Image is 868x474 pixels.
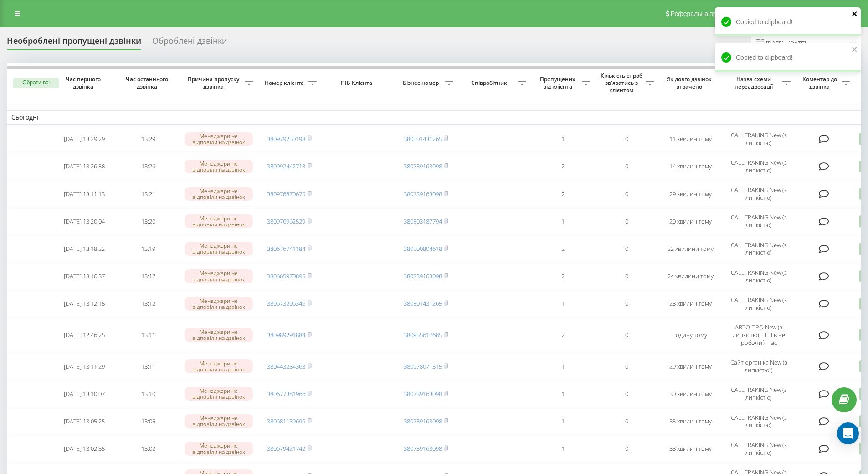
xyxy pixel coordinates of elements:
a: 380739163098 [404,272,442,280]
td: 0 [595,154,658,179]
td: 14 хвилин тому [658,154,722,179]
td: 0 [595,126,658,152]
td: [DATE] 13:11:29 [52,354,116,379]
span: ПІБ Клієнта [329,79,386,87]
div: Менеджери не відповіли на дзвінок [185,328,253,342]
a: 380979250198 [267,135,305,143]
td: [DATE] 13:02:35 [52,436,116,462]
div: Менеджери не відповіли на дзвінок [185,442,253,455]
a: 380679421742 [267,444,305,453]
td: 13:20 [116,208,180,234]
span: Кількість спроб зв'язатись з клієнтом [599,72,646,94]
a: 380739163098 [404,390,442,398]
td: 0 [595,236,658,261]
div: Copied to clipboard! [715,7,861,36]
a: 380665970895 [267,272,305,280]
div: Менеджери не відповіли на дзвінок [185,160,253,173]
a: 380676741184 [267,245,305,253]
td: 0 [595,264,658,289]
td: [DATE] 13:26:58 [52,154,116,179]
td: 0 [595,318,658,352]
td: 2 [531,181,595,207]
span: Коментар до дзвінка [800,76,842,90]
td: 0 [595,208,658,234]
td: [DATE] 13:20:04 [52,208,116,234]
td: 35 хвилин тому [658,408,722,434]
div: Менеджери не відповіли на дзвінок [185,187,253,201]
td: 0 [595,408,658,434]
div: Необроблені пропущені дзвінки [7,36,141,50]
div: Оброблені дзвінки [152,36,227,50]
span: Причина пропуску дзвінка [185,76,245,90]
td: 1 [531,208,595,234]
td: 1 [531,408,595,434]
a: 380976962529 [267,217,305,225]
td: [DATE] 13:11:13 [52,181,116,207]
td: 13:12 [116,291,180,317]
td: CALLTRAKING New (з липкістю) [722,126,795,152]
div: Open Intercom Messenger [837,422,859,444]
span: Назва схеми переадресації [727,76,782,90]
td: 0 [595,381,658,406]
td: 28 хвилин тому [658,291,722,317]
div: Менеджери не відповіли на дзвінок [185,242,253,255]
td: 29 хвилин тому [658,181,722,207]
a: 380677381966 [267,390,305,398]
td: CALLTRAKING New (з липкістю) [722,436,795,462]
td: 20 хвилин тому [658,208,722,234]
td: 1 [531,126,595,152]
td: 13:17 [116,264,180,289]
a: 380739163098 [404,162,442,170]
td: [DATE] 13:16:37 [52,264,116,289]
td: 13:29 [116,126,180,152]
td: 13:11 [116,318,180,352]
td: 11 хвилин тому [658,126,722,152]
td: [DATE] 13:18:22 [52,236,116,261]
td: 22 хвилини тому [658,236,722,261]
a: 380673206346 [267,299,305,307]
td: 1 [531,354,595,379]
td: [DATE] 12:46:25 [52,318,116,352]
td: CALLTRAKING New (з липкістю) [722,154,795,179]
td: 2 [531,264,595,289]
span: Як довго дзвінок втрачено [666,76,715,90]
a: 380739163098 [404,444,442,453]
td: CALLTRAKING New (з липкістю) [722,208,795,234]
td: 13:11 [116,354,180,379]
a: 380501431265 [404,135,442,143]
td: АВТО ПРО New (з липкістю) + ШІ в не робочий час [722,318,795,352]
span: Номер клієнта [262,79,308,87]
td: [DATE] 13:05:25 [52,408,116,434]
td: 0 [595,436,658,462]
td: CALLTRAKING New (з липкістю) [722,291,795,317]
a: 380500804618 [404,245,442,253]
td: CALLTRAKING New (з липкістю) [722,236,795,261]
button: close [852,46,858,54]
td: 30 хвилин тому [658,381,722,406]
td: 24 хвилини тому [658,264,722,289]
a: 380989291884 [267,331,305,339]
div: Менеджери не відповіли на дзвінок [185,214,253,228]
a: 380503187794 [404,217,442,225]
td: 13:19 [116,236,180,261]
td: 13:05 [116,408,180,434]
a: 380681139696 [267,417,305,425]
td: 2 [531,236,595,261]
span: Час останнього дзвінка [123,76,173,90]
button: Обрати всі [13,78,59,88]
td: 0 [595,181,658,207]
td: 13:26 [116,154,180,179]
a: 380978071315 [404,362,442,370]
span: Пропущених від клієнта [535,76,582,90]
div: Менеджери не відповіли на дзвінок [185,359,253,373]
div: Менеджери не відповіли на дзвінок [185,414,253,428]
td: 1 [531,436,595,462]
td: Сайт органіка New (з липкістю)) [722,354,795,379]
button: close [852,10,858,19]
td: 29 хвилин тому [658,354,722,379]
td: CALLTRAKING New (з липкістю) [722,264,795,289]
td: 13:21 [116,181,180,207]
a: 380739163098 [404,190,442,198]
a: 380992442713 [267,162,305,170]
a: 380501431265 [404,299,442,307]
